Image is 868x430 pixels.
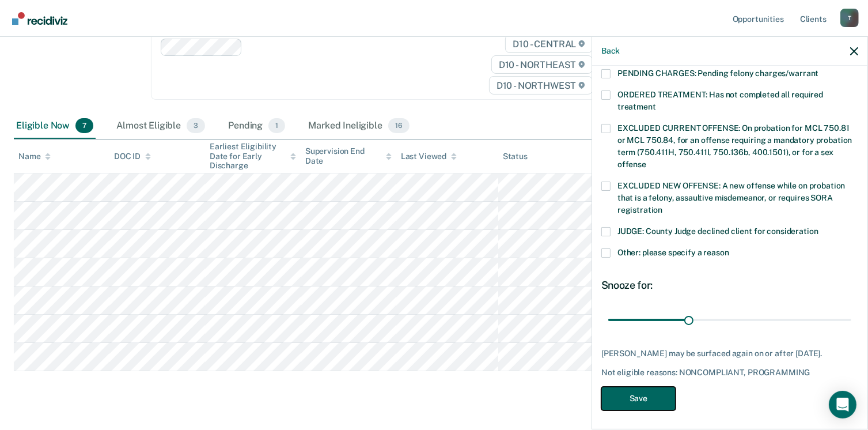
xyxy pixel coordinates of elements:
div: Name [18,152,51,161]
img: Recidiviz [12,12,67,25]
span: D10 - NORTHWEST [489,76,593,95]
span: Other: please specify a reason [617,248,729,257]
button: Profile dropdown button [840,9,859,27]
div: Pending [226,114,287,139]
div: Marked Ineligible [306,114,411,139]
span: ORDERED TREATMENT: Has not completed all required treatment [617,90,823,111]
span: 3 [187,118,205,133]
div: Not eligible reasons: NONCOMPLIANT, PROGRAMMING [601,368,858,378]
button: Back [601,46,620,56]
div: Earliest Eligibility Date for Early Discharge [210,142,296,171]
div: Last Viewed [401,152,457,161]
span: EXCLUDED CURRENT OFFENSE: On probation for MCL 750.81 or MCL 750.84, for an offense requiring a m... [617,123,852,169]
span: PENDING CHARGES: Pending felony charges/warrant [617,69,818,78]
div: T [840,9,859,27]
div: Open Intercom Messenger [829,391,856,418]
div: Supervision End Date [305,146,392,166]
span: 7 [75,118,93,133]
span: JUDGE: County Judge declined client for consideration [617,227,818,236]
span: 16 [388,118,410,133]
span: 1 [268,118,285,133]
div: Snooze for: [601,279,858,292]
div: DOC ID [114,152,151,161]
div: [PERSON_NAME] may be surfaced again on or after [DATE]. [601,349,858,359]
div: Almost Eligible [114,114,207,139]
div: Eligible Now [14,114,96,139]
div: Status [503,152,528,161]
span: EXCLUDED NEW OFFENSE: A new offense while on probation that is a felony, assaultive misdemeanor, ... [617,181,845,214]
button: Save [601,387,676,410]
span: D10 - NORTHEAST [491,55,593,74]
span: D10 - CENTRAL [505,35,593,53]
